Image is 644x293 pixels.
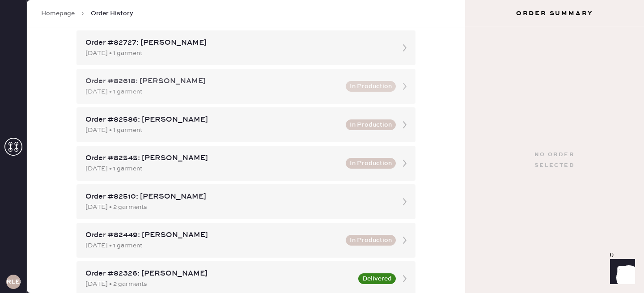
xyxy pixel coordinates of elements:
button: In Production [346,119,396,130]
div: Order #82586: [PERSON_NAME] [85,115,340,125]
span: Order History [91,9,133,18]
h3: RLESA [6,279,21,285]
div: [DATE] • 1 garment [85,125,340,135]
div: Order #82326: [PERSON_NAME] [85,268,353,279]
div: [DATE] • 1 garment [85,241,340,251]
div: [DATE] • 1 garment [85,48,390,58]
div: No order selected [534,149,575,171]
button: In Production [346,81,396,92]
div: Order #82727: [PERSON_NAME] [85,38,390,48]
button: Delivered [358,273,396,284]
div: [DATE] • 2 garments [85,279,353,289]
div: Order #82510: [PERSON_NAME] [85,191,390,202]
div: Order #82618: [PERSON_NAME] [85,76,340,87]
iframe: Front Chat [602,253,640,291]
div: Order #82545: [PERSON_NAME] [85,153,340,164]
h3: Order Summary [465,9,644,18]
div: [DATE] • 1 garment [85,164,340,174]
button: In Production [346,235,396,246]
div: [DATE] • 2 garments [85,202,390,212]
div: [DATE] • 1 garment [85,87,340,97]
div: Order #82449: [PERSON_NAME] [85,230,340,241]
button: In Production [346,158,396,169]
a: Homepage [41,9,75,18]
